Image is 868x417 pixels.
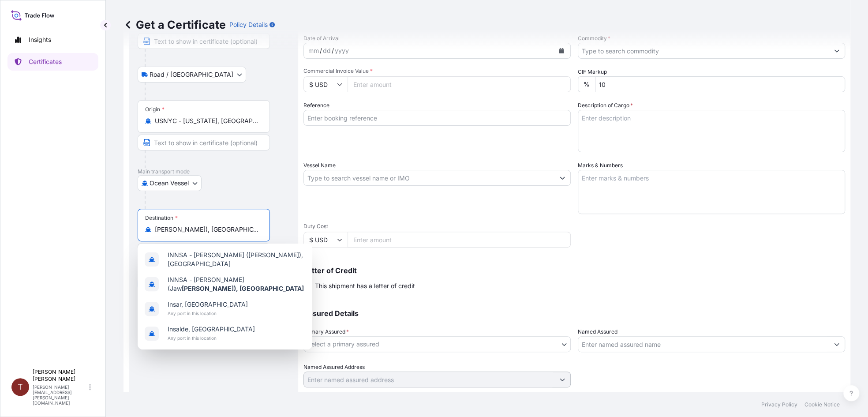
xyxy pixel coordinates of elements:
input: Text to appear on certificate [138,243,270,259]
span: Commercial Invoice Value [303,68,571,75]
input: Destination [155,225,259,234]
p: Get a Certificate [123,18,226,32]
div: % [578,76,595,92]
span: Primary Assured [303,327,349,336]
button: Select transport [138,175,202,191]
label: Description of Cargo [578,101,633,110]
span: Insar, [GEOGRAPHIC_DATA] [168,300,248,309]
p: Assured Details [303,310,845,317]
span: Road / [GEOGRAPHIC_DATA] [150,70,233,79]
div: / [332,45,334,56]
button: Select transport [138,67,246,83]
span: INNSA - [PERSON_NAME] ([PERSON_NAME]), [GEOGRAPHIC_DATA] [168,251,306,268]
div: / [320,45,322,56]
span: INNSA - [PERSON_NAME] (Jaw [168,275,306,293]
input: Type to search commodity [578,43,829,59]
span: T [18,383,23,391]
input: Text to appear on certificate [138,135,270,150]
span: This shipment has a letter of credit [315,282,415,290]
button: Show suggestions [829,43,845,59]
div: month, [307,45,320,56]
p: Letter of Credit [303,267,845,274]
button: Show suggestions [829,336,845,352]
input: Assured Name [578,336,829,352]
input: Enter percentage between 0 and 24% [595,76,845,92]
input: Type to search vessel name or IMO [304,170,554,186]
p: Certificates [29,57,62,66]
label: Marks & Numbers [578,161,623,170]
input: Enter booking reference [303,110,571,126]
div: day, [322,45,332,56]
span: Insalde, [GEOGRAPHIC_DATA] [168,325,255,334]
p: Privacy Policy [761,401,797,408]
input: Origin [155,116,259,125]
span: Duty Cost [303,223,571,230]
label: Named Assured Address [303,363,365,372]
label: Named Assured [578,327,617,336]
p: [PERSON_NAME][EMAIL_ADDRESS][PERSON_NAME][DOMAIN_NAME] [33,384,87,406]
div: Origin [145,106,165,113]
p: [PERSON_NAME] [PERSON_NAME] [33,368,87,383]
div: Show suggestions [138,244,313,349]
button: Show suggestions [554,170,570,186]
p: Cookie Notice [804,401,840,408]
span: Any port in this location [168,309,248,318]
p: Main transport mode [138,168,289,175]
div: year, [334,45,350,56]
p: Insights [29,35,51,44]
label: Vessel Name [303,161,336,170]
label: Reference [303,101,329,110]
input: Named Assured Address [304,372,554,387]
b: [PERSON_NAME]), [GEOGRAPHIC_DATA] [182,285,304,292]
p: Policy Details [229,20,268,29]
input: Enter amount [348,76,571,92]
label: CIF Markup [578,68,607,76]
div: Destination [145,214,178,222]
button: Show suggestions [554,372,570,387]
span: Ocean Vessel [150,179,189,188]
button: Calendar [554,44,569,58]
span: Select a primary assured [307,340,379,349]
input: Enter amount [348,232,571,248]
span: Any port in this location [168,334,255,342]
